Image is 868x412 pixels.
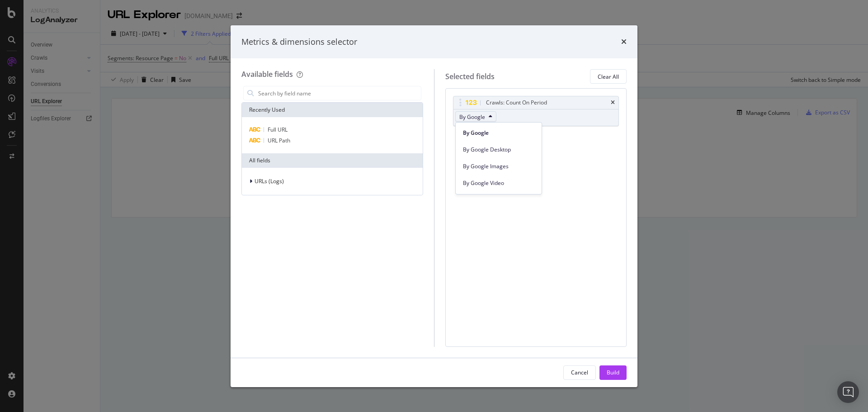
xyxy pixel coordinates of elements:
div: times [621,36,627,48]
div: Recently Used [242,103,423,117]
div: Open Intercom Messenger [837,381,859,403]
button: Clear All [590,69,627,84]
span: By Google Images [463,162,534,170]
button: Build [599,365,627,380]
button: By Google [455,111,496,122]
span: Full URL [268,126,288,133]
span: By Google [459,113,485,121]
span: By Google [463,129,534,137]
div: Crawls: Count On Period [486,98,547,107]
div: Crawls: Count On PeriodtimesBy Google [453,96,619,126]
span: By Google Video [463,179,534,187]
span: By Google Desktop [463,146,534,154]
div: Clear All [598,73,619,81]
div: Available fields [241,69,293,79]
div: times [611,100,615,105]
div: modal [231,25,637,387]
span: URL Path [268,137,290,144]
input: Search by field name [257,86,421,100]
button: Cancel [563,365,596,380]
div: Build [607,369,619,376]
div: Cancel [571,369,588,376]
span: URLs (Logs) [255,177,284,185]
div: All fields [242,153,423,168]
div: Metrics & dimensions selector [241,36,357,48]
div: Selected fields [445,71,495,82]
